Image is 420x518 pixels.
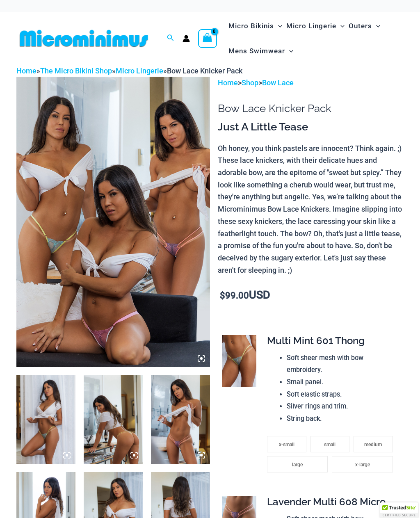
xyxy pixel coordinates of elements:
[218,142,404,276] p: Oh honey, you think pastels are innocent? Think again. ;) These lace knickers, with their delicat...
[310,436,350,452] li: small
[364,442,382,447] span: medium
[262,78,294,87] a: Bow Lace
[287,376,397,388] li: Small panel.
[218,77,404,89] p: > >
[292,462,303,468] span: large
[151,375,210,464] img: Bow Lace Lavender Multi 608 Micro Thong
[332,456,393,472] li: x-large
[198,29,217,48] a: View Shopping Cart, empty
[226,14,284,39] a: Micro BikinisMenu ToggleMenu Toggle
[220,290,249,301] bdi: 99.00
[354,436,393,452] li: medium
[372,16,380,37] span: Menu Toggle
[167,33,174,43] a: Search icon link
[287,388,397,401] li: Soft elastic straps.
[284,14,347,39] a: Micro LingerieMenu ToggleMenu Toggle
[380,502,418,518] div: TrustedSite Certified
[287,352,397,376] li: Soft sheer mesh with bow embroidery.
[84,375,143,464] img: Bow Lace Mint Multi 601 Thong
[167,66,242,75] span: Bow Lace Knicker Pack
[218,102,404,115] h1: Bow Lace Knicker Pack
[16,29,151,48] img: MM SHOP LOGO FLAT
[355,462,370,468] span: x-large
[267,335,365,347] span: Multi Mint 601 Thong
[225,12,404,65] nav: Site Navigation
[267,456,328,472] li: large
[336,16,345,37] span: Menu Toggle
[226,39,295,64] a: Mens SwimwearMenu ToggleMenu Toggle
[228,41,285,62] span: Mens Swimwear
[349,16,372,37] span: Outers
[228,16,274,37] span: Micro Bikinis
[16,66,37,75] a: Home
[324,442,336,447] span: small
[287,400,397,413] li: Silver rings and trim.
[285,41,293,62] span: Menu Toggle
[267,496,386,508] span: Lavender Multi 608 Micro
[222,335,256,387] img: Bow Lace Mint Multi 601 Thong
[16,66,242,75] span: » » »
[286,16,336,37] span: Micro Lingerie
[287,413,397,425] li: String back.
[347,14,382,39] a: OutersMenu ToggleMenu Toggle
[183,35,190,42] a: Account icon link
[242,78,258,87] a: Shop
[40,66,112,75] a: The Micro Bikini Shop
[16,375,75,464] img: Bow Lace Mint Multi 601 Thong
[267,436,306,452] li: x-small
[16,77,210,367] img: Bow Lace Knicker Pack
[218,120,404,134] h3: Just A Little Tease
[116,66,163,75] a: Micro Lingerie
[220,290,225,301] span: $
[218,78,238,87] a: Home
[279,442,294,447] span: x-small
[218,289,404,302] p: USD
[274,16,282,37] span: Menu Toggle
